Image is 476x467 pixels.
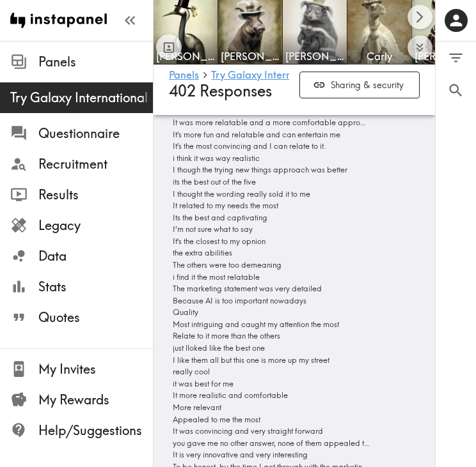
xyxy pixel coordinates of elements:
span: its the best out of the five [170,176,256,188]
span: Relate to it more than the others [170,330,280,342]
button: Expand to show all items [408,35,432,60]
span: Because AI is too important nowadays [170,295,306,307]
span: It related to my needs the most [170,200,278,212]
span: Panels [38,53,153,71]
span: My Invites [38,360,153,378]
span: just lloked like the best one [170,342,265,355]
span: Results [38,186,153,204]
span: you gave me no other answer, none of them appealed to me [170,438,370,450]
span: It was convincing and very straight forward [170,425,323,438]
span: It’s more fun and relatable and can entertain me [170,129,340,141]
span: More relevant [170,402,221,414]
span: Quotes [38,309,153,326]
span: Stats [38,278,153,296]
span: Search [447,82,464,99]
span: It is very innovative and very interesting [170,449,308,461]
span: I though the trying new things approach was better [170,164,347,176]
span: Filter Responses [447,49,464,66]
span: the extra abilities [170,247,232,259]
span: it was best for me [170,378,234,390]
span: It’s the most convincing and I can relate to it. [170,141,326,153]
span: Data [38,247,153,265]
span: i think it was way realistic [170,153,260,165]
span: It more realistic and comfortable [170,390,288,402]
span: I like them all but this one is more up my street [170,355,329,367]
span: [PERSON_NAME] [156,49,215,63]
a: Try Galaxy International Consumer Exploratory [211,70,431,82]
span: Legacy [38,217,153,234]
span: Questionnaire [38,125,153,142]
span: It was more relatable and a more comfortable approach. [170,117,370,129]
span: [PERSON_NAME] [285,49,344,63]
span: 402 Responses [169,82,272,100]
span: [PERSON_NAME] [221,49,280,63]
span: Try Galaxy International Consumer Exploratory [10,89,153,107]
span: Most intriguing and caught my attention the most [170,319,339,331]
button: Sharing & security [299,72,420,99]
button: Search [436,74,476,107]
span: Its the best and captivating [170,212,267,224]
button: Scroll right [408,4,432,29]
span: It's the closest to my opnion [170,236,266,248]
span: Help/Suggestions [38,422,153,440]
button: Filter Responses [436,42,476,74]
span: Recruitment [38,155,153,173]
button: Toggle between responses and questions [156,34,182,60]
span: I’m not sure what to say [170,224,253,236]
span: I thought the wording really sold it to me [170,188,310,201]
span: Quality [170,307,198,319]
span: The others were too demeaning [170,259,282,272]
a: Panels [169,70,199,82]
span: Appealed to me the most [170,414,260,426]
span: Carly [350,49,409,63]
span: really cool [170,366,210,378]
span: i find it the most relatable [170,272,260,284]
span: My Rewards [38,391,153,409]
span: The marketing statement was very detailed [170,283,322,295]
